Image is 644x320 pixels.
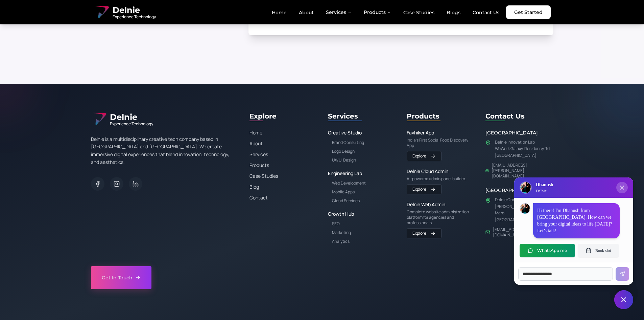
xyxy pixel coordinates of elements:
button: Close chat popup [616,182,628,193]
h2: Explore [249,111,277,121]
a: Case Studies [249,173,317,179]
div: Delnie Logo Full [91,111,236,127]
h3: [GEOGRAPHIC_DATA] [485,129,553,136]
button: Services [320,5,357,19]
img: Delnie Logo [91,111,107,127]
a: Engineering Lab [328,170,362,176]
img: Delnie Logo [94,4,110,20]
a: Delnie Web Admin [407,201,475,208]
p: Delnie is a multidisciplinary creative tech company based in [GEOGRAPHIC_DATA] and [GEOGRAPHIC_DA... [91,135,236,166]
img: Dhanush [520,204,530,214]
h2: Products [407,111,475,121]
a: Facebook [91,177,104,191]
a: Contact Delnie [91,266,151,289]
p: Complete website administration platform for agencies and professionals. [407,209,475,226]
a: Delnie Cloud Admin [407,168,475,175]
a: Cloud Services [332,198,360,204]
p: Delnie Consultancy Services [495,196,553,203]
a: Visit Delnie Web Admin website [407,228,442,238]
a: Web Development [332,180,366,186]
a: Brand Consulting [332,140,364,145]
a: Blog [249,184,317,190]
p: Hi there! I'm Dhanush from [GEOGRAPHIC_DATA]. How can we bring your digital ideas to life [DATE]?... [537,207,616,234]
a: LinkedIn [129,177,142,191]
a: Visit Favhiker App website [407,151,442,161]
img: Delnie Logo [520,182,531,193]
a: Instagram [110,177,123,191]
a: SEO [332,221,340,227]
a: Logo Design [332,148,355,154]
a: UX/UI Design [332,157,356,163]
p: Delnie [536,188,553,194]
a: Home [249,129,317,136]
a: Case Studies [398,7,440,18]
h2: Services [328,111,396,121]
a: Favhiker App [407,129,475,136]
button: WhatsApp me [520,244,575,257]
a: Delnie Logo Full [94,4,156,20]
a: [EMAIL_ADDRESS][DOMAIN_NAME] [493,227,553,238]
a: Blogs [441,7,466,18]
p: WeWork Galaxy, Residency Rd [495,145,550,152]
a: Growth Hub [328,211,354,217]
a: Contact [249,194,317,201]
h2: Contact Us [485,111,525,121]
span: Delnie [110,112,153,123]
h3: [GEOGRAPHIC_DATA] [485,187,553,194]
span: Experience Technology [113,14,156,20]
nav: Main [266,5,505,19]
button: Products [358,5,397,19]
span: Get In Touch [102,274,133,281]
p: AI-powered admin panel builder. [407,176,475,182]
a: Contact Us [467,7,505,18]
p: Delnie Innovation Lab [495,139,550,146]
span: Delnie [113,5,156,16]
a: Mobile Apps [332,189,355,195]
a: [EMAIL_ADDRESS][PERSON_NAME][DOMAIN_NAME] [492,163,553,179]
a: Visit Delnie Cloud Admin website [407,184,442,194]
a: About [249,140,317,147]
a: Creative Studio [328,129,362,136]
p: [GEOGRAPHIC_DATA] [495,152,550,159]
a: Products [249,162,317,169]
button: Book slot [578,244,619,257]
h3: Dhanush [536,182,553,188]
a: Analytics [332,238,350,244]
span: Experience Technology [110,121,153,127]
p: [PERSON_NAME] Platinum, Marol [495,203,553,216]
a: Home [266,7,292,18]
a: About [293,7,319,18]
a: Services [249,151,317,158]
p: India's First Social Food Discovery App [407,137,475,148]
button: Close chat [614,290,633,309]
a: Marketing [332,230,351,235]
p: [GEOGRAPHIC_DATA] [495,216,553,223]
a: Get Started [506,5,551,19]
